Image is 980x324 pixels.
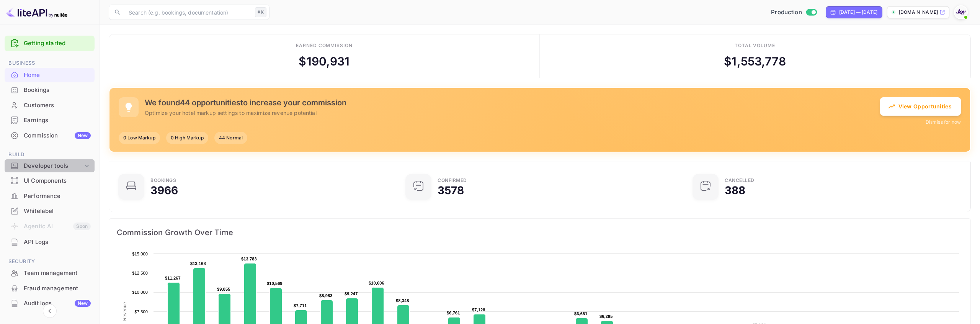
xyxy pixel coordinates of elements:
[255,7,266,17] div: ⌘K
[24,39,91,48] a: Getting started
[117,226,963,239] span: Commission Growth Over Time
[5,296,95,311] div: Audit logsNew
[190,261,206,266] text: $13,168
[5,235,95,249] a: API Logs
[132,252,148,256] text: $15,000
[319,293,333,298] text: $8,983
[5,113,95,127] a: Earnings
[725,178,755,183] div: CANCELLED
[5,36,95,51] div: Getting started
[5,257,95,266] span: Security
[214,134,247,141] span: 44 Normal
[768,8,820,17] div: Switch to Sandbox mode
[43,304,57,318] button: Collapse navigation
[5,204,95,219] div: Whitelabel
[75,300,91,307] div: New
[124,5,252,20] input: Search (e.g. bookings, documentation)
[5,204,95,218] a: Whitelabel
[438,178,467,183] div: Confirmed
[5,159,95,173] div: Developer tools
[75,132,91,139] div: New
[899,9,938,16] p: [DOMAIN_NAME]
[165,276,181,280] text: $11,267
[5,296,95,310] a: Audit logsNew
[599,314,613,319] text: $6,295
[132,290,148,295] text: $10,000
[241,257,257,261] text: $13,783
[396,298,409,303] text: $8,348
[24,299,91,308] div: Audit logs
[5,83,95,98] div: Bookings
[296,42,353,49] div: Earned commission
[5,281,95,296] div: Fraud management
[880,97,961,116] button: View Opportunities
[725,185,745,196] div: 388
[955,6,967,18] img: With Joy
[145,109,880,117] p: Optimize your hotel markup settings to maximize revenue potential
[24,207,91,216] div: Whitelabel
[5,151,95,159] span: Build
[24,116,91,125] div: Earnings
[150,185,178,196] div: 3966
[134,309,148,314] text: $7,500
[294,303,307,308] text: $7,711
[771,8,802,17] span: Production
[839,9,877,16] div: [DATE] — [DATE]
[345,291,358,296] text: $9,247
[24,131,91,140] div: Commission
[447,311,460,315] text: $6,761
[5,173,95,188] a: UI Components
[5,128,95,143] div: CommissionNew
[5,189,95,204] div: Performance
[24,238,91,247] div: API Logs
[5,235,95,250] div: API Logs
[5,68,95,82] a: Home
[145,98,880,107] h5: We found 44 opportunities to increase your commission
[5,266,95,280] a: Team management
[132,271,148,275] text: $12,500
[735,42,776,49] div: Total volume
[438,185,464,196] div: 3578
[5,59,95,67] span: Business
[24,284,91,293] div: Fraud management
[369,281,384,285] text: $10,606
[267,281,283,286] text: $10,569
[24,86,91,95] div: Bookings
[5,98,95,113] div: Customers
[574,311,588,316] text: $6,651
[5,68,95,83] div: Home
[299,53,350,70] div: $ 190,931
[5,128,95,142] a: CommissionNew
[5,189,95,203] a: Performance
[724,53,786,70] div: $ 1,553,778
[24,162,83,170] div: Developer tools
[24,269,91,278] div: Team management
[150,178,176,183] div: Bookings
[5,281,95,295] a: Fraud management
[5,98,95,112] a: Customers
[122,302,127,321] text: Revenue
[24,101,91,110] div: Customers
[5,83,95,97] a: Bookings
[472,308,485,312] text: $7,128
[24,192,91,201] div: Performance
[926,119,961,126] button: Dismiss for now
[119,134,160,141] span: 0 Low Markup
[24,71,91,80] div: Home
[217,287,230,291] text: $9,855
[6,6,67,18] img: LiteAPI logo
[5,173,95,188] div: UI Components
[166,134,208,141] span: 0 High Markup
[24,177,91,185] div: UI Components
